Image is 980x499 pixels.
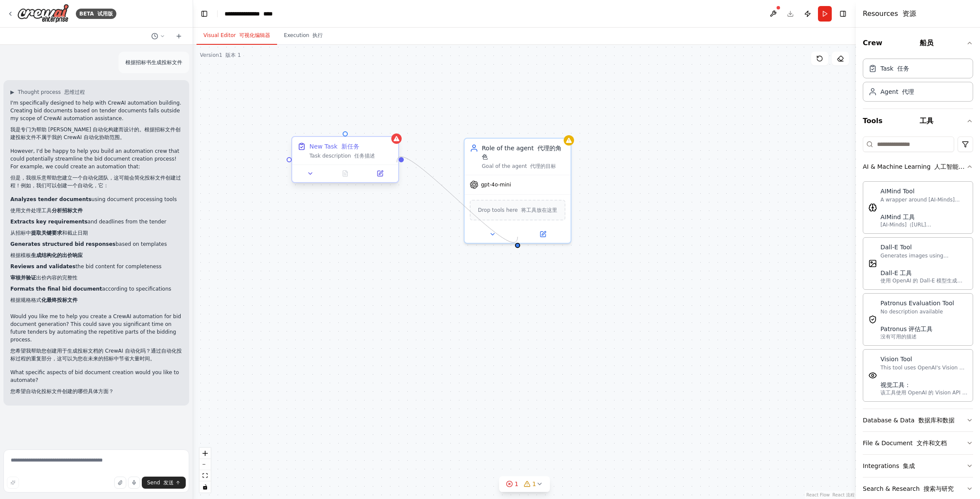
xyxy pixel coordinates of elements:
[225,9,296,18] nav: breadcrumb
[863,462,915,470] div: Integrations
[863,31,973,55] button: Crew 船员
[863,484,954,493] div: Search & Research
[163,480,174,486] font: 发送
[880,221,968,228] div: [AI-Minds]（[URL][DOMAIN_NAME]） 的包装器。当您需要从数据中回答问题时非常有用，这些数据存储在数据源中，包括 PostgreSQL、MySQL、MariaDB、Cli...
[880,308,954,315] div: No description available
[312,32,323,38] font: 执行
[200,470,211,481] button: fit view
[277,27,330,45] button: Execution
[10,275,36,281] strong: 审核并验证
[897,65,909,72] font: 任务
[10,240,182,263] li: based on templates
[868,203,877,212] img: AIMindTool
[10,195,182,218] li: using document processing tools
[10,286,102,292] strong: Formats the final bid document
[499,476,550,492] button: 11
[880,252,968,259] div: Generates images using OpenAI's Dall-E model.
[863,409,973,431] button: Database & Data 数据库和数据
[920,117,933,125] font: 工具
[902,9,916,18] font: 资源
[518,229,567,239] button: Open in side panel
[200,448,211,459] button: zoom in
[10,369,182,399] p: What specific aspects of bid document creation would you like to automate?
[917,440,947,446] font: 文件和文档
[880,364,968,371] div: This tool uses OpenAI's Vision API to describe the contents of an image.
[239,32,270,38] font: 可视化编辑器
[880,269,968,277] div: Dall-E 工具
[10,208,83,214] font: 使用文件处理工具
[225,52,240,58] font: 版本 1
[147,479,174,486] span: Send
[880,196,968,203] div: A wrapper around [AI-Minds]([URL][DOMAIN_NAME]). Useful for when you need answers to questions fr...
[530,163,556,169] font: 代理的目标
[125,59,182,66] p: 根据招标书生成投标文件
[10,241,115,247] strong: Generates structured bid responses
[17,4,69,23] img: Logo
[10,348,182,362] font: 您希望我帮助您创建用于生成投标文档的 CrewAI 自动化吗？通过自动化投标过程的重复部分，这可以为您在未来的招标中节省大量时间。
[902,88,914,95] font: 代理
[863,455,973,477] button: Integrations 集成
[482,163,565,170] div: Goal of the agent
[868,259,877,268] img: DallETool
[880,243,968,251] div: Dall-E Tool
[880,187,968,195] div: AIMind Tool
[10,89,85,96] button: ▶Thought process 思维过程
[365,168,395,179] button: Open in side panel
[10,99,182,145] p: I'm specifically designed to help with CrewAI automation building. Creating bid documents based o...
[200,459,211,470] button: zoom out
[863,178,973,409] div: AI & Machine Learning 人工智能和机器学习
[309,142,359,151] div: New Task
[863,109,973,133] button: Tools 工具
[76,9,116,19] div: BETA
[10,175,181,189] font: 但是，我很乐意帮助您建立一个自动化团队，这可能会简化投标文件创建过程！例如，我们可以创建一个自动化，它：
[880,325,954,333] div: Patronus 评估工具
[354,153,375,159] font: 任务描述
[114,477,126,489] button: Upload files
[10,252,83,258] font: 根据模板
[10,196,91,202] strong: Analyzes tender documents
[172,31,186,41] button: Start a new chat
[31,252,83,258] strong: 生成结构化的出价响应
[481,181,511,188] span: gpt-4o-mini
[200,481,211,493] button: toggle interactivity
[918,417,955,424] font: 数据库和数据
[10,147,182,193] p: However, I'd be happy to help you build an automation crew that could potentially streamline the ...
[515,480,518,488] span: 1
[863,162,966,171] div: AI & Machine Learning
[128,477,140,489] button: Click to speak your automation idea
[198,8,210,20] button: Hide left sidebar
[863,155,973,178] button: AI & Machine Learning 人工智能和机器学习
[10,388,114,394] font: 您希望自动化投标文件创建的哪些具体方面？
[327,168,364,179] button: No output available
[291,138,399,185] div: New Task 新任务Task description 任务描述
[10,313,182,366] p: Would you like me to help you create a CrewAI automation for bid document generation? This could ...
[837,8,849,20] button: Hide right sidebar
[200,52,241,59] div: Version 1
[880,87,914,96] div: Agent
[806,493,855,497] a: React Flow attribution
[52,208,83,214] strong: 分析招标文件
[64,89,85,95] font: 思维过程
[10,275,78,281] font: 出价内容的完整性
[863,432,973,454] button: File & Document 文件和文档
[924,485,954,492] font: 搜索与研究
[10,127,181,140] font: 我是专门为帮助 [PERSON_NAME] 自动化构建而设计的。根据招标文件创建投标文件不属于我的 CrewAI 自动化协助范围。
[10,263,75,270] strong: Reviews and validates
[464,138,571,244] div: Role of the agent 代理的角色Goal of the agent 代理的目标gpt-4o-miniDrop tools here 将工具放在这里
[880,64,909,73] div: Task
[10,218,182,240] li: and deadlines from the tender
[863,439,947,447] div: File & Document
[863,9,916,19] h4: Resources
[200,448,211,493] div: React Flow controls
[880,355,968,363] div: Vision Tool
[10,263,182,285] li: the bid content for completeness
[478,206,557,214] span: Drop tools here
[880,299,954,307] div: Patronus Evaluation Tool
[309,152,393,159] div: Task description
[521,207,557,213] font: 将工具放在这里
[863,416,955,425] div: Database & Data
[142,477,186,489] button: Send 发送
[903,462,915,469] font: 集成
[10,297,78,303] font: 根据规格格式
[863,55,973,108] div: Crew 船员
